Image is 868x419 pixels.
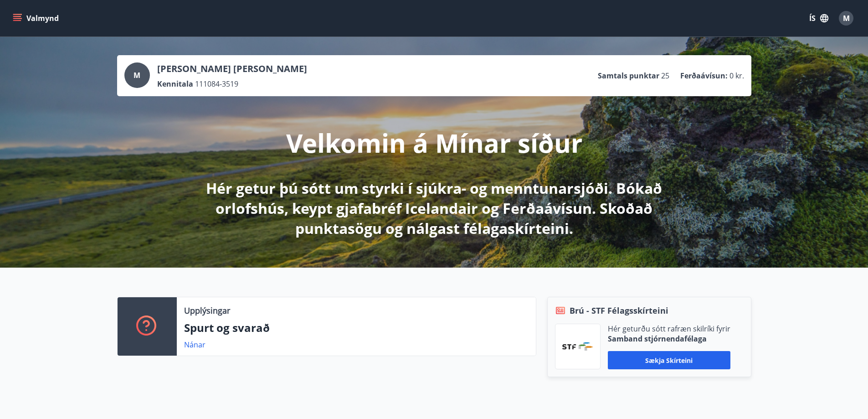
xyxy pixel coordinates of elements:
[195,79,238,89] span: 111084-3519
[661,71,669,81] span: 25
[835,7,857,29] button: M
[286,125,582,160] p: Velkomin á Mínar síður
[598,71,659,81] p: Samtals punktar
[157,62,307,75] p: [PERSON_NAME] [PERSON_NAME]
[608,351,730,369] button: Sækja skírteini
[184,320,529,336] p: Spurt og svarað
[194,178,675,238] p: Hér getur þú sótt um styrki í sjúkra- og menntunarsjóði. Bókað orlofshús, keypt gjafabréf Iceland...
[184,305,230,316] p: Upplýsingar
[843,13,850,23] span: M
[729,71,744,81] span: 0 kr.
[184,340,205,350] a: Nánar
[134,70,140,80] span: M
[680,71,728,81] p: Ferðaávísun :
[157,79,193,89] p: Kennitala
[804,10,833,26] button: ÍS
[608,334,730,344] p: Samband stjórnendafélaga
[570,305,668,316] span: Brú - STF Félagsskírteini
[11,10,62,26] button: menu
[608,324,730,334] p: Hér geturðu sótt rafræn skilríki fyrir
[562,342,593,351] img: vjCaq2fThgY3EUYqSgpjEiBg6WP39ov69hlhuPVN.png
